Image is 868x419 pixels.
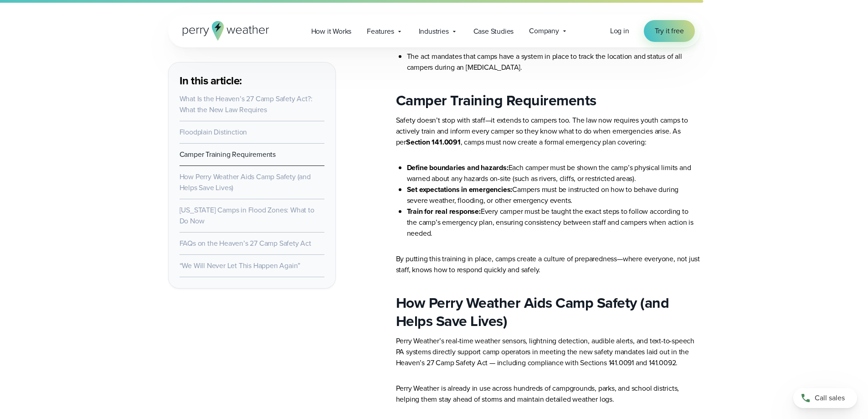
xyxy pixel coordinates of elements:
a: Case Studies [466,22,522,41]
a: Floodplain Distinction [180,127,247,137]
span: Features [367,26,394,37]
span: Log in [610,26,629,36]
li: Each camper must be shown the camp’s physical limits and warned about any hazards on-site (such a... [407,162,700,184]
a: Try it free [644,20,695,42]
p: Safety doesn’t stop with staff—it extends to campers too. The law now requires youth camps to act... [396,115,700,148]
strong: Train for real response: [407,206,481,217]
a: Camper Training Requirements [180,149,276,160]
p: By putting this training in place, camps create a culture of preparedness—where everyone, not jus... [396,253,700,275]
a: What Is the Heaven’s 27 Camp Safety Act?: What the New Law Requires [180,93,313,115]
strong: Set expectations in emergencies: [407,184,513,195]
strong: Define boundaries and hazards: [407,162,508,173]
p: Perry Weather is already in use across hundreds of campgrounds, parks, and school districts, help... [396,383,700,405]
span: Call sales [815,393,845,403]
a: How it Works [303,22,360,41]
a: Call sales [793,388,857,408]
a: Log in [610,26,629,36]
strong: Camper Training Requirements [396,89,596,111]
strong: Section 141.0091 [406,137,461,147]
li: Campers must be instructed on how to behave during severe weather, flooding, or other emergency e... [407,184,700,206]
span: Company [529,26,559,36]
li: The act mandates that camps have a system in place to track the location and status of all camper... [407,51,700,73]
span: Industries [419,26,449,37]
p: Perry Weather’s real-time weather sensors, lightning detection, audible alerts, and text-to-speec... [396,336,700,368]
a: [US_STATE] Camps in Flood Zones: What to Do Now [180,205,314,226]
span: How it Works [311,26,352,37]
a: How Perry Weather Aids Camp Safety (and Helps Save Lives) [180,171,311,193]
h3: In this article: [180,73,324,88]
a: “We Will Never Let This Happen Again” [180,260,301,271]
a: FAQs on the Heaven’s 27 Camp Safety Act [180,238,311,248]
strong: How Perry Weather Aids Camp Safety (and Helps Save Lives) [396,292,669,332]
span: Case Studies [473,26,514,37]
span: Try it free [655,26,684,36]
li: Every camper must be taught the exact steps to follow according to the camp’s emergency plan, ens... [407,206,700,239]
